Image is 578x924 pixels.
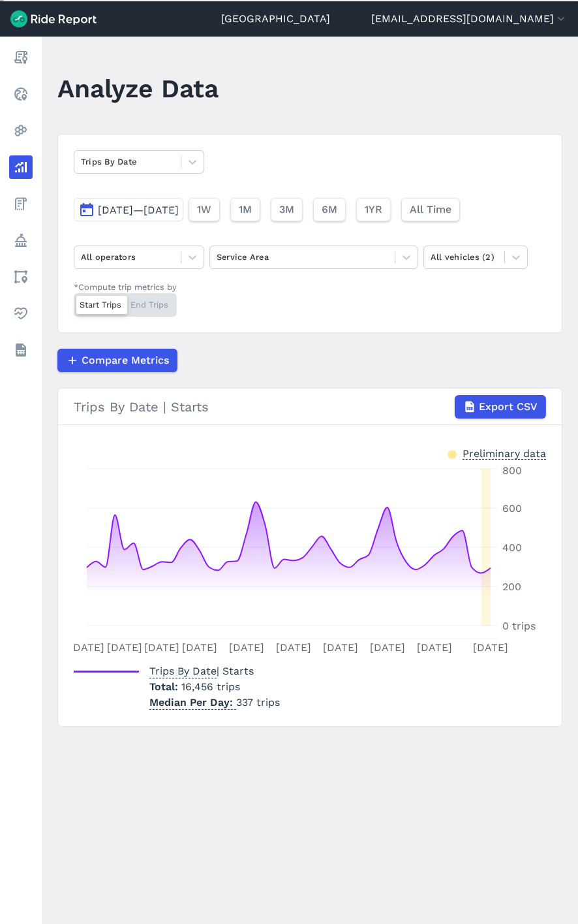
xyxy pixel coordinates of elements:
tspan: [DATE] [417,641,452,654]
tspan: [DATE] [323,641,358,654]
a: Heatmaps [9,119,33,142]
a: Report [9,46,33,69]
tspan: [DATE] [370,641,405,654]
span: Trips By Date [149,661,217,678]
img: Ride Report [10,10,97,27]
span: | Starts [149,665,254,677]
button: 1M [230,198,260,221]
tspan: [DATE] [182,641,217,654]
tspan: 400 [502,541,522,554]
button: All Time [401,198,460,221]
span: 16,456 trips [181,680,240,693]
tspan: 600 [502,502,522,515]
tspan: [DATE] [107,641,142,654]
span: Total [149,680,181,693]
tspan: 0 trips [502,620,536,632]
a: Policy [9,229,33,252]
a: Datasets [9,338,33,362]
tspan: 800 [502,464,522,477]
button: 1YR [356,198,391,221]
button: Compare Metrics [57,349,177,372]
button: [DATE]—[DATE] [74,198,183,221]
a: Fees [9,192,33,215]
span: Compare Metrics [82,353,169,368]
a: [GEOGRAPHIC_DATA] [221,11,330,27]
tspan: [DATE] [69,641,104,654]
button: 6M [313,198,346,221]
button: 3M [271,198,303,221]
span: 1YR [365,202,382,217]
span: Median Per Day [149,692,236,710]
span: 6M [322,202,337,217]
a: Areas [9,265,33,289]
span: All Time [410,202,451,217]
span: 3M [279,202,294,217]
div: Preliminary data [463,446,546,460]
button: Export CSV [455,395,546,419]
div: *Compute trip metrics by [74,281,177,293]
button: 1W [189,198,220,221]
tspan: [DATE] [229,641,264,654]
div: Trips By Date | Starts [74,395,546,419]
a: Analyze [9,155,33,179]
tspan: [DATE] [144,641,179,654]
span: Export CSV [479,399,538,415]
tspan: [DATE] [473,641,508,654]
span: [DATE]—[DATE] [98,204,179,216]
a: Health [9,302,33,325]
a: Realtime [9,82,33,106]
button: [EMAIL_ADDRESS][DOMAIN_NAME] [371,11,568,27]
p: 337 trips [149,695,280,710]
span: 1W [197,202,211,217]
h1: Analyze Data [57,71,219,106]
tspan: 200 [502,581,521,593]
tspan: [DATE] [276,641,311,654]
span: 1M [239,202,252,217]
